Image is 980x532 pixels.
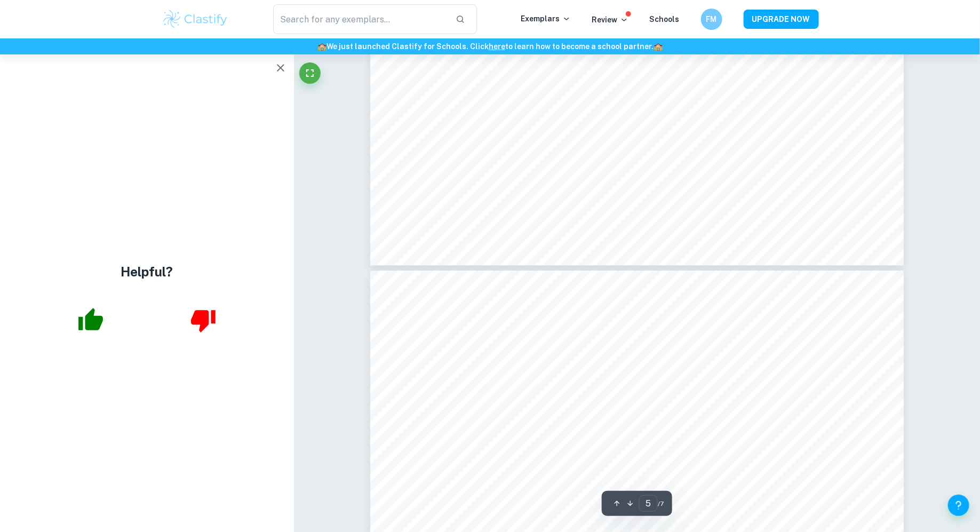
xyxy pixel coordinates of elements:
[654,42,663,51] span: 🏫
[121,262,173,281] h4: Helpful?
[162,9,229,30] img: Clastify logo
[489,42,505,51] a: here
[701,9,722,30] button: FM
[592,14,628,26] p: Review
[650,15,680,23] a: Schools
[658,499,664,509] span: / 7
[273,4,448,34] input: Search for any exemplars...
[521,13,571,25] p: Exemplars
[705,13,718,25] h6: FM
[948,495,969,516] button: Help and Feedback
[299,62,321,84] button: Fullscreen
[744,10,819,29] button: UPGRADE NOW
[317,42,326,51] span: 🏫
[2,41,978,52] h6: We just launched Clastify for Schools. Click to learn how to become a school partner.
